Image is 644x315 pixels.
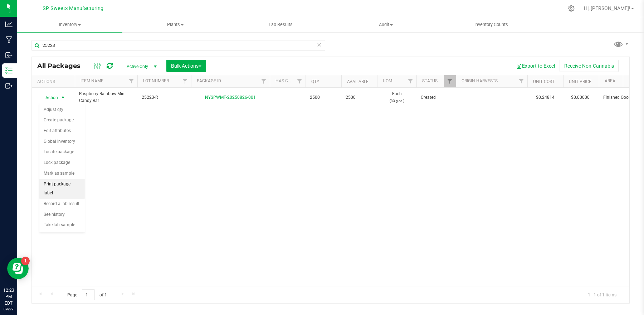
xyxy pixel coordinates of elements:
div: Manage settings [567,5,576,12]
a: Filter [294,75,306,87]
input: Search Package ID, Item Name, SKU, Lot or Part Number... [31,40,325,51]
span: Inventory Counts [465,21,518,28]
input: 1 [82,289,95,300]
span: SP Sweets Manufacturing [43,5,103,11]
span: Each [381,91,412,104]
button: Export to Excel [512,60,560,72]
span: Raspberry Rainbow Mini Candy Bar [79,91,133,104]
inline-svg: Inventory [5,67,13,74]
span: Created [421,94,452,101]
li: Take lab sample [39,220,85,231]
span: Clear [317,40,322,49]
a: Filter [405,75,416,87]
a: Item Name [80,78,103,83]
a: NYSPWMF-20250826-001 [205,95,256,100]
span: Bulk Actions [171,63,201,69]
p: 12:23 PM EDT [3,287,14,306]
button: Receive Non-Cannabis [560,60,619,72]
a: Available [347,79,369,84]
li: Create package [39,115,85,126]
button: Bulk Actions [166,60,206,72]
a: Origin Harvests [462,78,498,83]
span: Inventory [17,21,122,28]
li: Print package label [39,179,85,199]
th: Has COA [270,75,306,88]
a: Unit Cost [533,79,555,84]
a: Plants [122,17,228,32]
li: Locate package [39,147,85,157]
a: Filter [179,75,191,87]
span: select [59,93,68,103]
li: See history [39,209,85,220]
span: $0.00000 [567,92,593,103]
p: (33 g ea.) [381,97,412,104]
a: Inventory [17,17,122,32]
iframe: Resource center [7,258,29,279]
inline-svg: Outbound [5,82,13,89]
iframe: Resource center unread badge [21,257,30,265]
span: All Packages [37,62,88,70]
a: Unit Price [569,79,591,84]
a: Filter [258,75,270,87]
a: Lot Number [143,78,169,83]
span: Page of 1 [61,289,113,300]
span: 2500 [346,94,373,101]
a: Filter [126,75,137,87]
a: Filter [516,75,527,87]
span: 25223-R [142,94,187,101]
a: Qty [311,79,319,84]
span: 2500 [310,94,337,101]
a: UOM [383,78,392,83]
a: Area [605,78,615,83]
td: $0.24814 [527,88,563,107]
span: Hi, [PERSON_NAME]! [584,5,630,11]
a: Lab Results [228,17,333,32]
inline-svg: Inbound [5,52,13,59]
a: Inventory Counts [439,17,544,32]
div: Actions [37,79,72,84]
span: 1 - 1 of 1 items [582,289,622,300]
span: Lab Results [259,21,302,28]
a: Filter [444,75,456,87]
span: Audit [333,21,438,28]
li: Mark as sample [39,168,85,179]
li: Adjust qty [39,105,85,115]
span: Action [39,93,58,103]
p: 09/29 [3,306,14,312]
inline-svg: Manufacturing [5,36,13,43]
inline-svg: Analytics [5,21,13,28]
li: Global inventory [39,136,85,147]
a: Audit [333,17,438,32]
a: Package ID [197,78,221,83]
li: Record a lab result [39,199,85,209]
li: Lock package [39,157,85,168]
a: Status [422,78,438,83]
span: Plants [123,21,227,28]
li: Edit attributes [39,126,85,136]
